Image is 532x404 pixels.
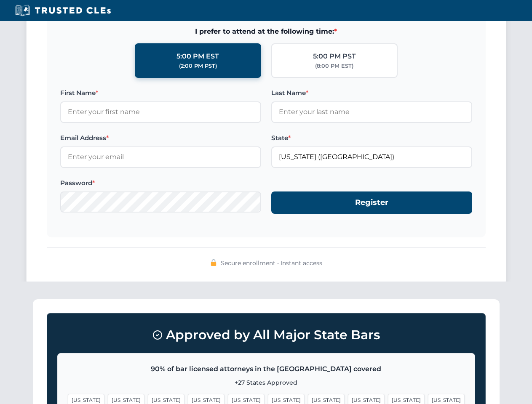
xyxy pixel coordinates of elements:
[60,101,261,122] input: Enter your first name
[271,133,472,143] label: State
[271,146,472,167] input: Florida (FL)
[176,51,219,62] div: 5:00 PM EST
[221,258,322,268] span: Secure enrollment • Instant access
[271,101,472,122] input: Enter your last name
[68,378,465,387] p: +27 States Approved
[68,364,465,375] p: 90% of bar licensed attorneys in the [GEOGRAPHIC_DATA] covered
[271,88,472,98] label: Last Name
[179,62,217,70] div: (2:00 PM PST)
[13,4,113,17] img: Trusted CLEs
[60,178,261,188] label: Password
[271,191,472,214] button: Register
[60,146,261,167] input: Enter your email
[210,259,217,266] img: 🔒
[60,133,261,143] label: Email Address
[315,62,353,70] div: (8:00 PM EST)
[57,324,475,346] h3: Approved by All Major State Bars
[60,26,472,37] span: I prefer to attend at the following time:
[313,51,356,62] div: 5:00 PM PST
[60,88,261,98] label: First Name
